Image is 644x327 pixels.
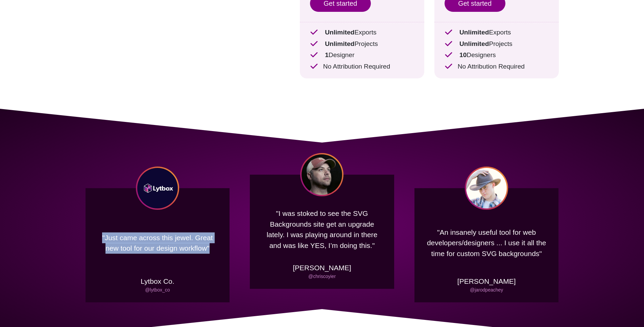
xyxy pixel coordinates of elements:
[300,153,343,196] img: Chris Coyier headshot
[445,28,549,37] p: Exports
[445,50,549,60] p: Designers
[425,217,549,269] p: "An insanely useful tool for web developers/designers ... I use it all the time for custom SVG ba...
[310,62,414,72] p: No Attribution Required
[310,39,414,49] p: Projects
[470,287,503,293] a: @jarodpeachey
[459,29,489,36] strong: Unlimited
[459,51,467,58] strong: 10
[136,167,179,210] img: Lytbox Co logo
[145,287,170,293] a: @lytbox_co
[325,40,354,47] strong: Unlimited
[310,50,414,60] p: Designer
[325,51,329,58] strong: 1
[465,167,508,210] img: Jarod Peachey headshot
[457,276,516,287] p: [PERSON_NAME]
[141,276,174,287] p: Lytbox Co.
[325,29,354,36] strong: Unlimited
[260,203,384,256] p: "I was stoked to see the SVG Backgrounds site get an upgrade lately. I was playing around in ther...
[459,40,489,47] strong: Unlimited
[308,274,336,279] a: @chriscoyier
[96,217,220,269] p: "Just came across this jewel. Great new tool for our design workflow"
[445,62,549,72] p: No Attribution Required
[310,28,414,37] p: Exports
[445,39,549,49] p: Projects
[293,262,351,273] p: [PERSON_NAME]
